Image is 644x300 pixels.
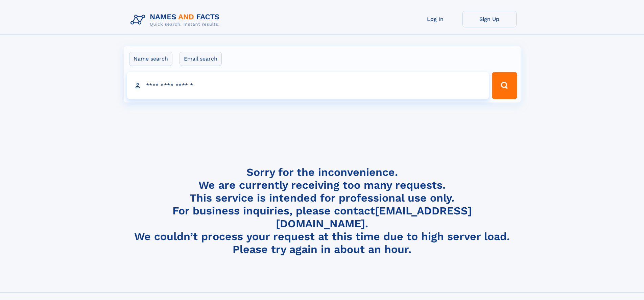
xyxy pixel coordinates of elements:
[408,11,462,27] a: Log In
[127,72,489,99] input: search input
[462,11,517,27] a: Sign Up
[180,52,222,66] label: Email search
[128,11,225,29] img: Logo Names and Facts
[128,166,517,256] h4: Sorry for the inconvenience. We are currently receiving too many requests. This service is intend...
[492,72,517,99] button: Search Button
[129,52,172,66] label: Name search
[276,204,472,230] a: [EMAIL_ADDRESS][DOMAIN_NAME]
